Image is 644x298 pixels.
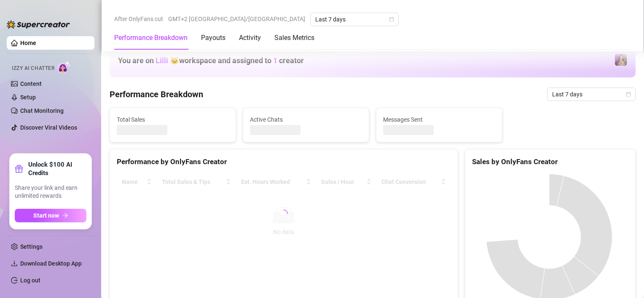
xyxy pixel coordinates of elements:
[20,260,82,267] span: Download Desktop App
[117,115,229,124] span: Total Sales
[250,115,362,124] span: Active Chats
[117,156,451,168] div: Performance by OnlyFans Creator
[201,33,225,43] div: Payouts
[110,88,203,100] h4: Performance Breakdown
[20,124,77,131] a: Discover Viral Videos
[273,56,277,65] span: 1
[20,80,42,87] a: Content
[552,88,631,101] span: Last 7 days
[472,156,628,168] div: Sales by OnlyFans Creator
[168,13,305,25] span: GMT+2 [GEOGRAPHIC_DATA]/[GEOGRAPHIC_DATA]
[20,277,40,284] a: Log out
[11,260,18,267] span: download
[20,107,64,114] a: Chat Monitoring
[278,208,290,219] span: loading
[15,184,86,200] span: Share your link and earn unlimited rewards
[156,56,179,65] span: Lilli 🐱
[615,54,627,66] img: allison
[114,13,163,25] span: After OnlyFans cut
[274,33,314,43] div: Sales Metrics
[315,13,394,26] span: Last 7 days
[239,33,261,43] div: Activity
[383,115,495,124] span: Messages Sent
[7,20,70,29] img: logo-BBDzfeDw.svg
[28,160,86,177] strong: Unlock $100 AI Credits
[15,165,23,173] span: gift
[114,33,188,43] div: Performance Breakdown
[12,64,54,72] span: Izzy AI Chatter
[62,213,68,218] span: arrow-right
[20,40,36,46] a: Home
[58,61,71,73] img: AI Chatter
[15,209,86,222] button: Start nowarrow-right
[33,212,59,219] span: Start now
[389,17,394,22] span: calendar
[118,56,304,65] h1: You are on workspace and assigned to creator
[20,243,43,250] a: Settings
[626,92,631,97] span: calendar
[20,94,36,101] a: Setup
